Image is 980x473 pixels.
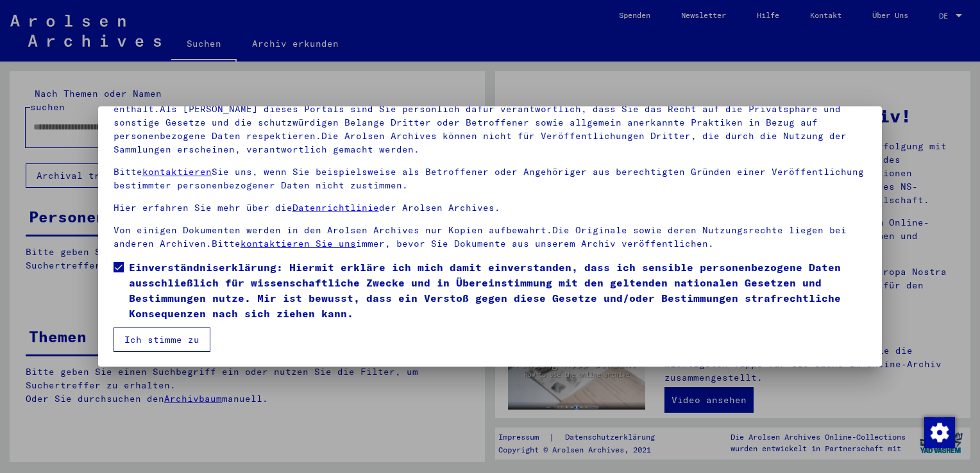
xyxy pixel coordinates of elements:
[129,260,866,321] span: Einverständniserklärung: Hiermit erkläre ich mich damit einverstanden, dass ich sensible personen...
[924,417,955,448] img: Zustimmung ändern
[142,166,212,178] a: kontaktieren
[114,224,866,251] p: Von einigen Dokumenten werden in den Arolsen Archives nur Kopien aufbewahrt.Die Originale sowie d...
[114,201,866,215] p: Hier erfahren Sie mehr über die der Arolsen Archives.
[114,89,866,156] p: Bitte beachten Sie, dass dieses Portal über NS - Verfolgte sensible Daten zu identifizierten oder...
[241,238,356,249] a: kontaktieren Sie uns
[114,328,210,352] button: Ich stimme zu
[114,165,866,192] p: Bitte Sie uns, wenn Sie beispielsweise als Betroffener oder Angehöriger aus berechtigten Gründen ...
[292,202,379,213] a: Datenrichtlinie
